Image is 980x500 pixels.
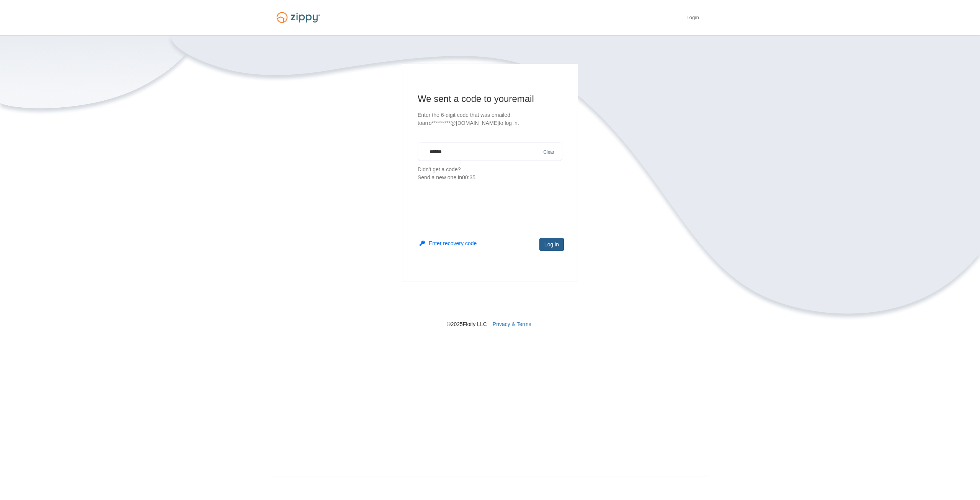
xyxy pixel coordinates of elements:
p: Didn't get a code? [418,166,562,182]
nav: © 2025 Floify LLC [272,282,708,328]
a: Privacy & Terms [493,321,531,327]
button: Clear [541,149,557,156]
button: Log in [539,238,564,251]
a: Login [686,15,699,22]
div: Send a new one in 00:35 [418,174,562,182]
p: Enter the 6-digit code that was emailed to arro*********@[DOMAIN_NAME] to log in. [418,111,562,127]
button: Enter recovery code [420,239,477,247]
h1: We sent a code to your email [418,93,562,105]
img: Logo [272,8,325,26]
